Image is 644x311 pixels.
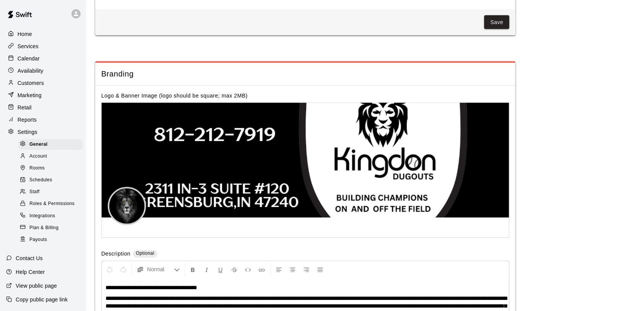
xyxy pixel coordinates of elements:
[18,116,37,124] p: Reports
[214,263,227,277] button: Format Underline
[101,250,130,259] label: Description
[18,234,86,246] a: Payouts
[29,141,48,148] span: General
[300,263,313,277] button: Right Align
[6,65,80,77] a: Availability
[18,187,83,197] div: Staff
[18,163,83,174] div: Rooms
[29,153,47,160] span: Account
[18,210,86,222] a: Integrations
[18,104,32,111] p: Retail
[18,198,86,210] a: Roles & Permissions
[6,90,80,101] a: Marketing
[147,266,174,274] span: Normal
[18,139,83,150] div: General
[200,263,213,277] button: Format Italics
[286,263,299,277] button: Center Align
[6,77,80,89] a: Customers
[29,164,45,172] span: Rooms
[18,199,83,209] div: Roles & Permissions
[16,254,43,262] p: Contact Us
[29,200,75,208] span: Roles & Permissions
[255,263,268,277] button: Insert Link
[18,42,39,50] p: Services
[16,282,57,290] p: View public page
[18,234,83,245] div: Payouts
[228,263,241,277] button: Format Strikethrough
[29,176,52,184] span: Schedules
[6,41,80,52] a: Services
[18,67,44,75] p: Availability
[18,186,86,198] a: Staff
[6,126,80,138] a: Settings
[29,212,55,220] span: Integrations
[136,251,154,256] span: Optional
[18,128,37,136] p: Settings
[16,268,45,276] p: Help Center
[18,163,86,174] a: Rooms
[29,188,39,196] span: Staff
[242,263,255,277] button: Insert Code
[18,30,32,38] p: Home
[101,93,248,99] label: Logo & Banner Image (logo should be square; max 2MB)
[18,138,86,150] a: General
[16,296,68,303] p: Copy public page link
[18,223,83,233] div: Plan & Billing
[103,263,116,277] button: Undo
[18,150,86,162] a: Account
[117,263,130,277] button: Redo
[29,224,58,232] span: Plan & Billing
[6,102,80,113] a: Retail
[18,175,83,186] div: Schedules
[18,79,44,87] p: Customers
[6,114,80,125] a: Reports
[6,28,80,40] a: Home
[133,263,183,277] button: Formatting Options
[18,55,40,62] p: Calendar
[18,91,42,99] p: Marketing
[18,211,83,221] div: Integrations
[18,174,86,186] a: Schedules
[484,15,509,29] button: Save
[18,151,83,162] div: Account
[273,263,286,277] button: Left Align
[6,53,80,64] a: Calendar
[101,69,509,79] span: Branding
[18,222,86,234] a: Plan & Billing
[187,263,200,277] button: Format Bold
[314,263,327,277] button: Justify Align
[29,236,47,244] span: Payouts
